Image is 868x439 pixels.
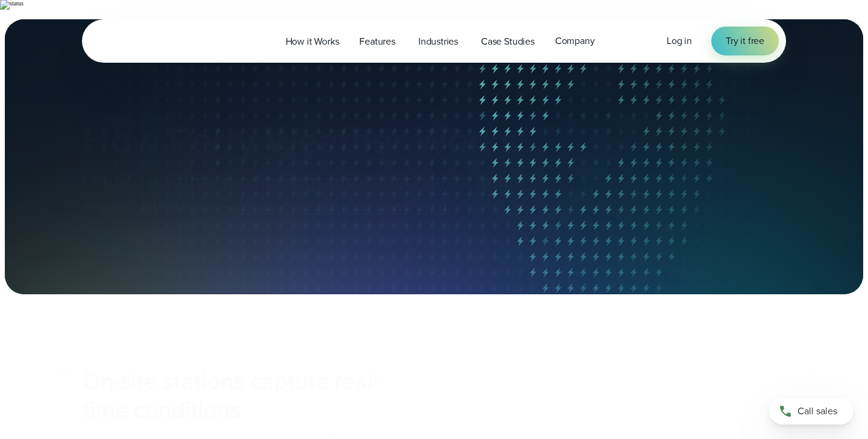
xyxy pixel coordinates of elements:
[726,34,764,48] span: Try it free
[555,34,595,48] span: Company
[471,29,545,54] a: Case Studies
[275,29,350,54] a: How it Works
[667,34,692,48] span: Log in
[797,404,837,418] span: Call sales
[481,34,535,49] span: Case Studies
[769,398,854,425] a: Call sales
[286,34,339,49] span: How it Works
[418,34,458,49] span: Industries
[711,27,779,55] a: Try it free
[667,34,692,48] a: Log in
[359,34,395,49] span: Features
